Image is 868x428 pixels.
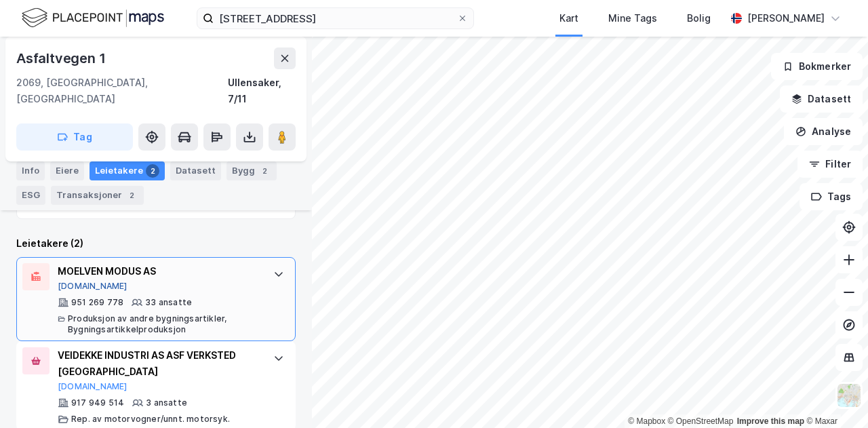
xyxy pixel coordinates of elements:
[608,10,657,26] div: Mine Tags
[68,313,260,335] div: Produksjon av andre bygningsartikler, Bygningsartikkelproduksjon
[50,161,84,180] div: Eiere
[784,118,863,145] button: Analyse
[16,186,45,205] div: ESG
[146,164,159,178] div: 2
[628,416,665,426] a: Mapbox
[16,123,133,151] button: Tag
[800,183,863,210] button: Tags
[747,10,825,26] div: [PERSON_NAME]
[228,75,296,107] div: Ullensaker, 7/11
[16,235,296,252] div: Leietakere (2)
[687,10,711,26] div: Bolig
[71,397,124,408] div: 917 949 514
[145,297,192,308] div: 33 ansatte
[125,189,138,202] div: 2
[170,161,221,180] div: Datasett
[22,6,164,30] img: logo.f888ab2527a4732fd821a326f86c7f29.svg
[146,397,187,408] div: 3 ansatte
[71,414,230,425] div: Rep. av motorvogner/unnt. motorsyk.
[737,416,804,426] a: Improve this map
[16,47,108,69] div: Asfaltvegen 1
[16,161,45,180] div: Info
[58,281,127,292] button: [DOMAIN_NAME]
[51,186,144,205] div: Transaksjoner
[559,10,578,26] div: Kart
[90,161,165,180] div: Leietakere
[800,363,868,428] iframe: Chat Widget
[668,416,734,426] a: OpenStreetMap
[797,151,863,178] button: Filter
[780,85,863,113] button: Datasett
[58,263,260,279] div: MOELVEN MODUS AS
[58,347,260,380] div: VEIDEKKE INDUSTRI AS ASF VERKSTED [GEOGRAPHIC_DATA]
[258,164,271,178] div: 2
[71,297,123,308] div: 951 269 778
[16,75,228,107] div: 2069, [GEOGRAPHIC_DATA], [GEOGRAPHIC_DATA]
[771,53,863,80] button: Bokmerker
[58,381,127,392] button: [DOMAIN_NAME]
[226,161,277,180] div: Bygg
[214,8,457,28] input: Søk på adresse, matrikkel, gårdeiere, leietakere eller personer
